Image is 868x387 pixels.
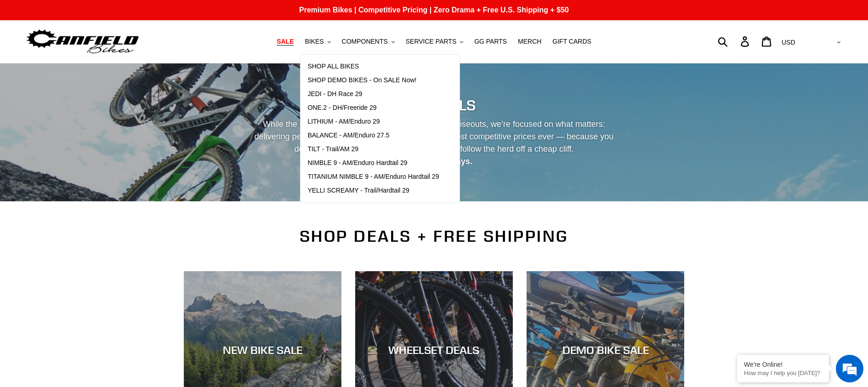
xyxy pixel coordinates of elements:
span: BIKES [305,38,323,46]
span: YELLI SCREAMY - Trail/Hardtail 29 [307,187,409,194]
button: BIKES [300,35,335,48]
a: JEDI - DH Race 29 [301,87,446,101]
a: GG PARTS [470,35,511,48]
div: WHEELSET DEALS [355,343,513,357]
a: SHOP DEMO BIKES - On SALE Now! [301,74,446,87]
p: While the industry spirals into fire sales and factory closeouts, we’re focused on what matters: ... [246,118,622,168]
span: BALANCE - AM/Enduro 27.5 [307,131,389,139]
textarea: Type your message and hit 'Enter' [5,251,175,283]
span: ONE.2 - DH/Freeride 29 [307,104,376,112]
button: COMPONENTS [337,35,399,48]
a: LITHIUM - AM/Enduro 29 [301,115,446,129]
span: GIFT CARDS [552,38,591,46]
a: SALE [272,35,298,48]
a: SHOP ALL BIKES [301,60,446,74]
span: MERCH [518,38,541,46]
div: DEMO BIKE SALE [527,343,684,357]
input: Search [723,31,746,51]
a: BALANCE - AM/Enduro 27.5 [301,129,446,142]
a: YELLI SCREAMY - Trail/Hardtail 29 [301,184,446,198]
div: Navigation go back [10,51,24,64]
button: SERVICE PARTS [401,35,468,48]
a: MERCH [513,35,546,48]
span: TITANIUM NIMBLE 9 - AM/Enduro Hardtail 29 [307,173,439,181]
span: SHOP DEMO BIKES - On SALE Now! [307,76,416,84]
a: TILT - Trail/AM 29 [301,142,446,156]
span: COMPONENTS [342,38,388,46]
span: SERVICE PARTS [406,38,456,46]
h2: SHOP DEALS + FREE SHIPPING [184,227,685,246]
img: Canfield Bikes [25,27,140,56]
span: NIMBLE 9 - AM/Enduro Hardtail 29 [307,159,407,167]
a: TITANIUM NIMBLE 9 - AM/Enduro Hardtail 29 [301,170,446,184]
span: SALE [277,38,294,46]
span: JEDI - DH Race 29 [307,90,362,98]
a: ONE.2 - DH/Freeride 29 [301,101,446,115]
span: SHOP ALL BIKES [307,63,359,70]
a: GIFT CARDS [548,35,596,48]
span: LITHIUM - AM/Enduro 29 [307,118,380,125]
a: NIMBLE 9 - AM/Enduro Hardtail 29 [301,156,446,170]
div: NEW BIKE SALE [184,343,341,357]
img: d_696896380_company_1647369064580_696896380 [29,46,52,69]
p: How may I help you today? [744,370,822,376]
div: Chat with us now [62,51,168,63]
div: We're Online! [744,361,822,368]
span: TILT - Trail/AM 29 [307,145,358,153]
h2: REAL DEALS [184,97,685,114]
span: We're online! [53,116,127,209]
div: Minimize live chat window [151,5,173,27]
span: GG PARTS [474,38,507,46]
